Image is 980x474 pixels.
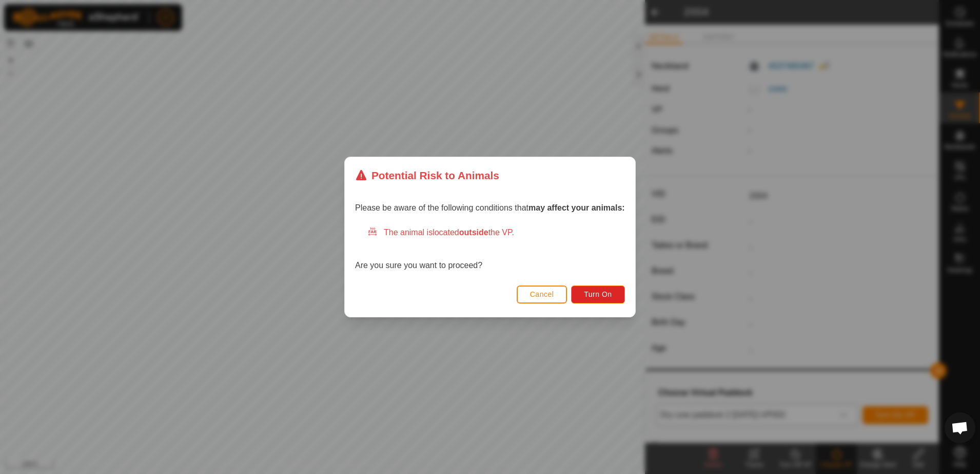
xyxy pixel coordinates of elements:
div: Open chat [945,412,975,443]
span: Cancel [530,290,554,298]
div: Are you sure you want to proceed? [355,226,625,272]
strong: outside [459,228,488,237]
div: Potential Risk to Animals [355,167,499,183]
strong: may affect your animals: [528,203,625,212]
button: Turn On [572,286,625,304]
span: Please be aware of the following conditions that [355,203,625,212]
div: The animal is [367,226,625,239]
button: Cancel [517,286,567,304]
span: located the VP. [433,228,514,237]
span: Turn On [584,290,612,298]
